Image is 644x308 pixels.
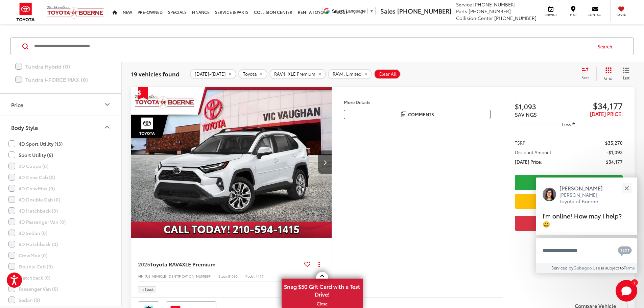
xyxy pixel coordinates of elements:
svg: Start Chat [616,280,637,302]
svg: Text [618,245,632,256]
span: $1,093 [515,101,569,111]
span: Grid [604,75,613,81]
button: Next image [318,150,332,174]
button: Less [559,118,579,130]
span: RAV4: Limited [333,71,361,77]
span: Use is subject to [593,265,624,270]
label: 4D Passenger Van (0) [8,216,66,228]
span: Discount Amount: [515,149,553,156]
div: Close[PERSON_NAME][PERSON_NAME] Toyota of BoerneI'm online! How may I help? 😀Type your messageCha... [536,177,637,273]
span: 19 vehicles found [131,70,180,78]
span: ▼ [369,8,374,14]
button: Body StyleBody Style [0,116,122,138]
button: Get Price Now [515,216,623,231]
span: [DATE] Price: [515,158,542,165]
div: Body Style [103,123,111,131]
button: Chat with SMS [616,243,634,258]
span: I'm online! How may I help? 😀 [543,211,622,228]
span: RAV4: XLE Premium [274,71,315,77]
span: TSRP: [515,139,527,146]
a: 2025 Toyota RAV4 XLE Premium2025 Toyota RAV4 XLE Premium2025 Toyota RAV4 XLE Premium2025 Toyota R... [131,87,332,238]
span: Map [566,13,580,17]
a: Check Availability [515,175,623,190]
button: Toggle Chat Window [616,280,637,302]
button: Actions [313,258,325,270]
h4: More Details [344,100,491,104]
div: Price [103,100,111,109]
button: Comments [344,110,491,119]
label: 2D Coupe (0) [8,161,48,172]
span: Get Price Drop Alert [138,87,148,100]
span: In Stock [141,288,153,291]
label: Hatchback (0) [8,272,50,283]
label: Sport Utility (6) [8,149,53,161]
div: Price [11,101,23,108]
span: Comments [408,111,434,118]
textarea: Type your message [536,238,637,263]
a: Value Your Trade [515,194,623,209]
span: Select Language [332,8,366,14]
span: Clear All [379,71,397,77]
button: List View [618,67,635,80]
p: [PERSON_NAME] [559,184,610,192]
button: remove Toyota [238,69,267,79]
span: [DATE]-[DATE] [195,71,226,77]
span: [PHONE_NUMBER] [397,6,451,15]
span: $34,177 [569,100,623,111]
span: XLE Premium [182,260,216,268]
label: Double Cab (0) [8,261,53,272]
span: Service [456,1,472,8]
span: Toyota [243,71,257,77]
label: Tundra i-FORCE MAX (0) [15,74,106,86]
span: SAVINGS [515,111,537,118]
div: Body Style [11,124,38,131]
span: Collision Center [456,15,493,21]
button: remove 2025-2026 [190,69,236,79]
label: Sedan (0) [8,294,40,306]
button: remove RAV4: Limited [328,69,372,79]
span: [PHONE_NUMBER] [469,8,511,15]
span: Saved [614,13,629,17]
span: [DATE] Price: [590,110,623,117]
label: 4D CrewMax (0) [8,183,55,194]
span: Stock: [218,274,228,279]
label: Tundra Hybrid (0) [15,61,106,72]
button: Select sort value [578,67,596,80]
button: Clear All [374,69,401,79]
span: Snag $50 Gift Card with a Test Drive! [282,279,362,300]
input: Search by Make, Model, or Keyword [33,38,591,54]
label: 5D Hatchback (0) [8,239,58,250]
span: 51090 [228,274,238,279]
img: Comments [401,112,406,117]
img: Vic Vaughan Toyota of Boerne [47,5,104,19]
span: Service [543,13,558,17]
label: 4D Crew Cab (0) [8,172,55,183]
a: Terms [624,265,635,270]
span: Sort [581,74,589,80]
button: Search [591,38,622,55]
a: 2025Toyota RAV4XLE Premium [138,260,302,268]
img: 2025 Toyota RAV4 XLE Premium [131,87,332,238]
span: [PHONE_NUMBER] [473,1,516,8]
span: $35,270 [605,139,623,146]
span: Serviced by [551,265,573,270]
span: [US_VEHICLE_IDENTIFICATION_NUMBER] [145,274,212,279]
a: Select Language​ [332,8,374,14]
a: Gubagoo. [573,265,593,270]
span: [PHONE_NUMBER] [494,15,536,21]
span: $34,177 [606,158,623,165]
span: Parts [456,8,467,15]
p: [PERSON_NAME] Toyota of Boerne [559,192,610,205]
span: Sales [380,6,396,15]
span: 1 [634,281,635,284]
button: remove RAV4: XLE%20Premium [269,69,326,79]
span: List [623,75,629,80]
div: 2025 Toyota RAV4 XLE Premium 0 [131,87,332,238]
button: Grid View [596,67,618,80]
span: 4477 [256,274,264,279]
span: Contact [588,13,603,17]
label: 4D Sedan (0) [8,228,47,239]
button: PricePrice [0,94,122,116]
